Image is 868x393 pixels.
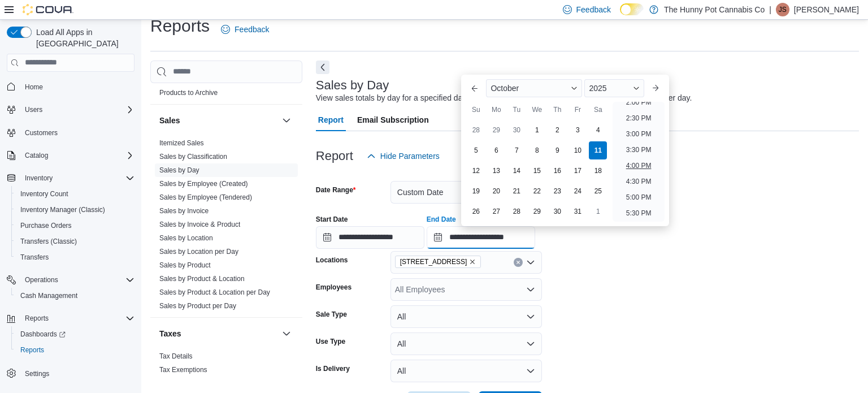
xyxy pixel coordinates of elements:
span: [STREET_ADDRESS] [400,256,467,267]
span: Sales by Product & Location per Day [159,288,270,297]
span: Cash Management [16,289,134,303]
a: Cash Management [16,289,82,303]
span: Customers [25,128,58,137]
span: Dashboards [20,330,66,339]
button: Open list of options [526,285,535,294]
button: Open list of options [526,258,535,267]
a: Inventory Manager (Classic) [16,203,110,217]
a: Purchase Orders [16,219,76,232]
span: Inventory Manager (Classic) [20,205,105,214]
span: Sales by Day [159,166,199,175]
div: day-28 [507,202,526,221]
span: 2500 Hurontario St [395,256,481,268]
a: Home [20,80,47,94]
span: Sales by Invoice & Product [159,220,240,229]
span: Feedback [235,24,269,35]
div: Jessica Steinmetz [776,3,789,16]
div: day-29 [528,202,546,221]
p: The Hunny Pot Cannabis Co [664,3,765,16]
div: day-12 [467,162,485,180]
span: Dark Mode [620,15,620,16]
li: 2:30 PM [622,111,656,125]
button: Operations [2,272,139,288]
button: Inventory Count [11,186,139,202]
span: October [491,84,519,93]
div: day-13 [487,162,505,180]
a: Sales by Location per Day [159,248,238,256]
span: Cash Management [20,291,77,300]
a: Transfers [16,251,53,264]
div: Su [467,101,485,119]
a: Sales by Invoice & Product [159,221,240,228]
a: Customers [20,126,62,140]
a: Feedback [216,18,274,41]
h3: Report [316,149,353,163]
a: Itemized Sales [159,139,204,147]
a: Sales by Employee (Created) [159,180,248,188]
div: day-8 [528,141,546,159]
span: Catalog [20,149,134,162]
span: JS [779,3,787,16]
button: Settings [2,365,139,381]
div: day-6 [487,141,505,159]
div: Th [548,101,566,119]
button: Purchase Orders [11,218,139,234]
div: day-25 [589,182,607,200]
ul: Time [613,102,664,222]
a: Sales by Product [159,261,211,269]
div: day-30 [548,202,566,221]
button: Reports [20,312,53,325]
span: Operations [25,275,58,284]
a: Tax Exemptions [159,366,207,374]
div: day-17 [568,162,587,180]
div: day-11 [589,141,607,159]
h1: Reports [150,15,210,37]
div: day-2 [548,121,566,139]
button: Catalog [20,149,53,162]
button: Transfers [11,249,139,265]
div: day-20 [487,182,505,200]
div: day-30 [507,121,526,139]
button: Sales [280,114,293,127]
button: Operations [20,273,63,287]
div: Button. Open the year selector. 2025 is currently selected. [584,79,644,97]
button: Clear input [514,258,523,267]
span: Settings [20,366,134,380]
span: Users [20,103,134,116]
div: day-28 [467,121,485,139]
button: Catalog [2,148,139,163]
a: Dashboards [11,326,139,342]
div: day-4 [589,121,607,139]
div: day-1 [589,202,607,221]
div: Fr [568,101,587,119]
a: Sales by Location [159,234,213,242]
span: Users [25,105,42,114]
div: day-18 [589,162,607,180]
button: Users [20,103,47,116]
div: day-24 [568,182,587,200]
span: Transfers (Classic) [16,235,134,248]
span: Customers [20,126,134,140]
span: Sales by Classification [159,152,227,161]
button: Inventory Manager (Classic) [11,202,139,218]
div: day-14 [507,162,526,180]
span: Transfers [20,253,49,262]
button: Custom Date [390,181,542,204]
div: day-26 [467,202,485,221]
div: day-9 [548,141,566,159]
button: Hide Parameters [362,145,444,167]
span: Reports [20,312,134,325]
button: Previous Month [466,79,484,97]
li: 5:00 PM [622,191,656,204]
span: Feedback [576,4,611,15]
div: Button. Open the month selector. October is currently selected. [486,79,582,97]
span: Home [20,80,134,94]
span: Sales by Product & Location [159,274,245,283]
div: day-23 [548,182,566,200]
span: Purchase Orders [20,221,72,230]
div: day-5 [467,141,485,159]
span: Settings [25,369,49,378]
button: All [390,332,542,355]
a: Transfers (Classic) [16,235,81,248]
